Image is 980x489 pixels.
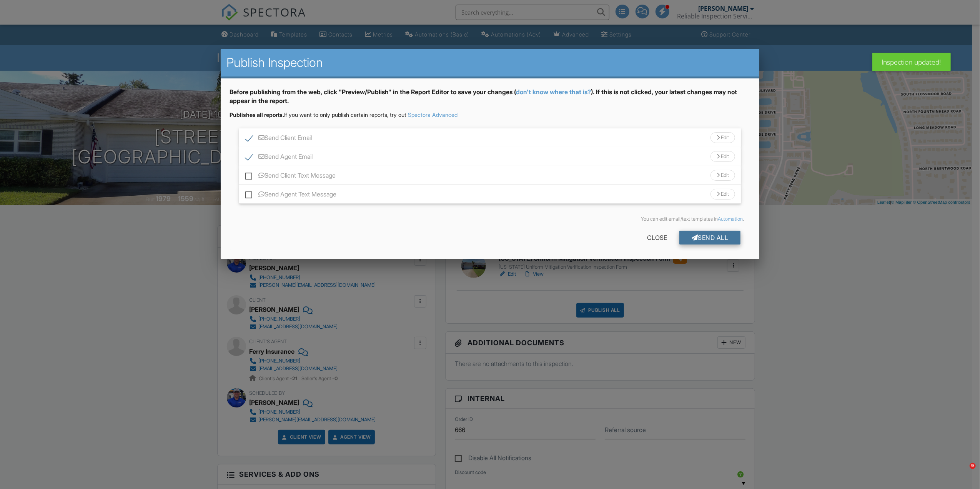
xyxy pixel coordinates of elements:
[718,216,743,222] a: Automation
[679,231,741,244] div: Send All
[245,191,337,200] label: Send Agent Text Message
[227,55,754,70] h2: Publish Inspection
[236,216,744,222] div: You can edit email/text templates in .
[230,111,285,118] strong: Publishes all reports.
[516,88,591,96] a: don't know where that is?
[710,189,735,200] div: Edit
[970,463,976,469] span: 9
[710,151,735,162] div: Edit
[872,53,951,71] div: Inspection updated!
[245,134,312,144] label: Send Client Email
[245,172,336,181] label: Send Client Text Message
[230,111,407,118] span: If you want to only publish certain reports, try out
[954,463,972,481] iframe: Intercom live chat
[635,231,679,244] div: Close
[408,111,458,118] a: Spectora Advanced
[245,153,313,163] label: Send Agent Email
[230,88,750,111] div: Before publishing from the web, click "Preview/Publish" in the Report Editor to save your changes...
[710,132,735,143] div: Edit
[710,170,735,181] div: Edit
